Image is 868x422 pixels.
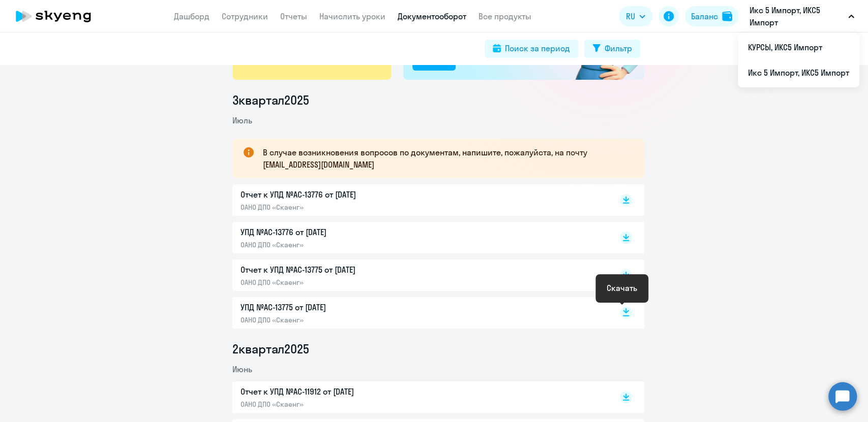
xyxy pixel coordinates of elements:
li: 2 квартал 2025 [232,341,644,357]
p: Отчет к УПД №AC-13776 от [DATE] [241,188,454,201]
p: ОАНО ДПО «Скаенг» [241,203,454,212]
a: Все продукты [478,11,531,21]
a: Отчет к УПД №AC-13775 от [DATE]ОАНО ДПО «Скаенг» [241,264,598,287]
a: Дашборд [174,11,209,21]
a: Отчеты [280,11,307,21]
p: ОАНО ДПО «Скаенг» [241,240,454,249]
p: ОАНО ДПО «Скаенг» [241,278,454,287]
a: Сотрудники [222,11,268,21]
p: УПД №AC-13775 от [DATE] [241,301,454,313]
span: Июнь [232,364,252,374]
a: Начислить уроки [319,11,385,21]
p: Икс 5 Импорт, ИКС5 Импорт [750,4,844,28]
li: 3 квартал 2025 [232,92,644,108]
a: Документооборот [398,11,466,21]
button: Поиск за период [485,40,578,58]
img: balance [722,11,732,21]
ul: RU [738,33,859,87]
a: УПД №AC-13776 от [DATE]ОАНО ДПО «Скаенг» [241,226,598,249]
div: Поиск за период [505,42,570,54]
p: Отчет к УПД №AC-11912 от [DATE] [241,385,454,398]
a: Отчет к УПД №AC-11912 от [DATE]ОАНО ДПО «Скаенг» [241,385,598,409]
p: В случае возникновения вопросов по документам, напишите, пожалуйста, на почту [EMAIL_ADDRESS][DOM... [263,146,626,171]
p: ОАНО ДПО «Скаенг» [241,315,454,324]
div: Баланс [691,10,718,22]
p: Отчет к УПД №AC-13775 от [DATE] [241,264,454,276]
button: Икс 5 Импорт, ИКС5 Импорт [744,4,859,28]
button: RU [619,6,652,26]
span: RU [626,10,635,22]
div: Фильтр [605,42,632,54]
button: Фильтр [584,40,640,58]
p: УПД №AC-13776 от [DATE] [241,226,454,238]
button: Балансbalance [685,6,738,26]
a: Отчет к УПД №AC-13776 от [DATE]ОАНО ДПО «Скаенг» [241,188,598,212]
p: ОАНО ДПО «Скаенг» [241,400,454,409]
a: УПД №AC-13775 от [DATE]ОАНО ДПО «Скаенг» [241,301,598,324]
span: Июль [232,115,252,125]
div: Скачать [607,282,637,294]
